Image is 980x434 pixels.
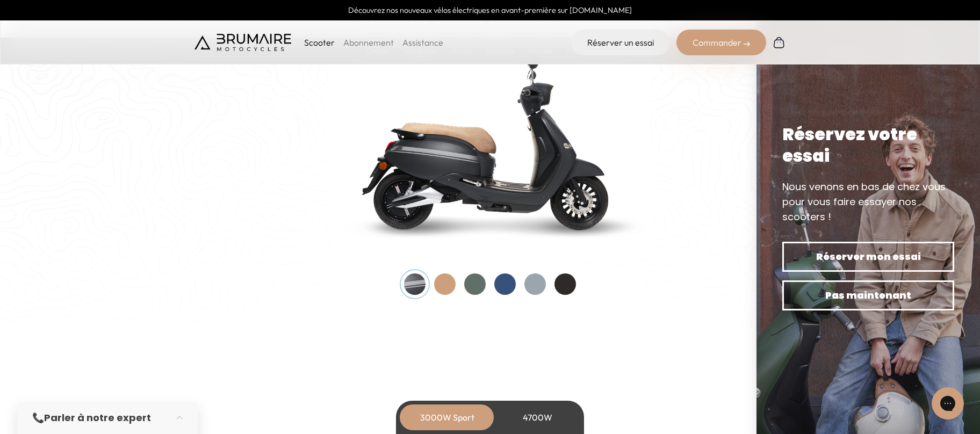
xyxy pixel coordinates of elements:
[494,404,580,430] div: 4700W
[571,30,670,55] a: Réserver un essai
[676,30,766,55] div: Commander
[194,34,291,51] img: Brumaire Motocycles
[773,36,786,49] img: Panier
[304,36,335,49] p: Scooter
[404,404,490,430] div: 3000W Sport
[926,384,969,423] iframe: Gorgias live chat messenger
[402,37,443,48] a: Assistance
[343,37,394,48] a: Abonnement
[744,41,750,47] img: right-arrow-2.png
